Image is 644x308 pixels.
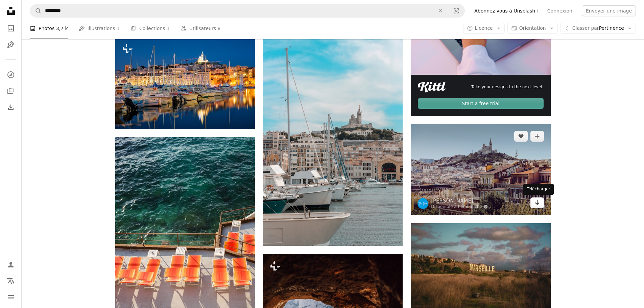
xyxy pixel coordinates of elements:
[4,38,18,51] a: Illustrations
[4,100,18,114] a: Historique de téléchargement
[115,239,255,245] a: Chaises en plastique orange et blanc sur le quai
[463,23,505,34] button: Licence
[4,68,18,81] a: Explorer
[411,124,550,215] img: Vue aérienne des bâtiments pendant la journée
[4,4,18,19] a: Accueil — Unsplash
[418,98,543,109] div: Start a free trial
[263,36,403,246] img: Bateau blanc et bleu sur le quai pendant la journée
[181,18,221,39] a: Utilisateurs 8
[130,18,170,39] a: Collections 1
[448,4,464,17] button: Recherche de visuels
[471,84,543,90] span: Take your designs to the next level.
[519,25,546,31] span: Orientation
[418,82,446,93] img: file-1711049718225-ad48364186d3image
[30,4,465,18] form: Rechercher des visuels sur tout le site
[543,5,576,16] a: Connexion
[560,23,636,34] button: Classer parPertinence
[507,23,558,34] button: Orientation
[4,22,18,35] a: Photos
[475,25,493,31] span: Licence
[470,5,543,16] a: Abonnez-vous à Unsplash+
[218,25,221,32] span: 8
[411,267,550,273] a: Maison en bois blanc et brun sur champ d’herbe verte sous des nuages gris
[418,198,428,209] img: Accéder au profil de Florian Wehde
[115,79,255,86] a: Vieux-Port de Marseille avec yachts et basilique Notre-Dame de la Garde dans la nuit. Marseille, ...
[433,4,448,17] button: Effacer
[117,25,120,32] span: 1
[263,138,403,144] a: Bateau blanc et bleu sur le quai pendant la journée
[523,184,554,195] div: Télécharger
[530,131,544,142] button: Ajouter à la collection
[4,290,18,304] button: Menu
[411,166,550,172] a: Vue aérienne des bâtiments pendant la journée
[572,25,599,31] span: Classer par
[167,25,170,32] span: 1
[582,5,636,16] button: Envoyer une image
[79,18,120,39] a: Illustrations 1
[4,84,18,98] a: Collections
[30,4,42,17] button: Rechercher sur Unsplash
[4,258,18,271] a: Connexion / S’inscrire
[4,274,18,288] button: Langue
[431,204,488,210] a: Disponible à l’embauche
[530,197,544,208] a: Télécharger
[115,36,255,129] img: Vieux-Port de Marseille avec yachts et basilique Notre-Dame de la Garde dans la nuit. Marseille, ...
[572,25,624,32] span: Pertinence
[431,197,488,204] a: [PERSON_NAME]
[514,131,528,142] button: J’aime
